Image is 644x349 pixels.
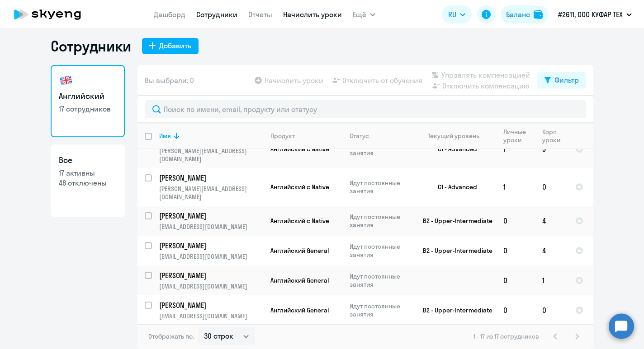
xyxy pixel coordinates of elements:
p: [EMAIL_ADDRESS][DOMAIN_NAME] [159,252,263,261]
p: [PERSON_NAME] [159,270,261,280]
p: [EMAIL_ADDRESS][DOMAIN_NAME] [159,223,263,231]
td: B2 - Upper-Intermediate [412,206,496,236]
td: 0 [496,265,535,295]
div: Фильтр [554,74,579,85]
a: [PERSON_NAME] [159,173,263,183]
a: [PERSON_NAME] [159,211,263,221]
span: Английский General [270,247,329,255]
button: Добавить [142,38,199,54]
div: Личные уроки [503,128,529,144]
button: #2611, ООО КУФАР ТЕХ [554,4,636,25]
a: Дашборд [154,10,185,19]
p: [EMAIL_ADDRESS][DOMAIN_NAME] [159,282,263,290]
p: [PERSON_NAME][EMAIL_ADDRESS][DOMAIN_NAME] [159,185,263,201]
a: Отчеты [248,10,272,19]
p: Идут постоянные занятия [350,141,412,157]
td: 4 [535,206,568,236]
td: 5 [535,130,568,168]
a: Начислить уроки [283,10,342,19]
p: Идут постоянные занятия [350,242,412,259]
td: 1 [496,168,535,206]
div: Статус [350,132,412,140]
h1: Сотрудники [51,37,131,55]
span: Ещё [353,9,366,20]
td: C1 - Advanced [412,168,496,206]
input: Поиск по имени, email, продукту или статусу [145,100,586,118]
div: Корп. уроки [542,128,562,144]
td: B2 - Upper-Intermediate [412,295,496,325]
p: #2611, ООО КУФАР ТЕХ [558,9,623,20]
td: 4 [535,236,568,265]
span: 1 - 17 из 17 сотрудников [474,332,539,340]
span: Английский General [270,306,329,314]
a: Все17 активны48 отключены [51,144,125,217]
a: [PERSON_NAME] [159,300,263,310]
td: 0 [496,236,535,265]
div: Корп. уроки [542,128,568,144]
div: Имя [159,132,171,140]
p: Идут постоянные занятия [350,179,412,195]
div: Баланс [506,9,530,20]
span: Английский с Native [270,217,329,225]
img: balance [534,10,543,19]
p: [PERSON_NAME] [159,173,261,183]
td: 0 [496,295,535,325]
a: Английский17 сотрудников [51,65,125,137]
td: 0 [535,168,568,206]
td: 1 [496,130,535,168]
div: Текущий уровень [428,132,479,140]
p: [PERSON_NAME] [159,241,261,251]
p: [PERSON_NAME] [159,300,261,310]
h3: Английский [59,90,117,102]
button: Ещё [353,5,375,23]
div: Добавить [159,40,191,51]
p: 17 сотрудников [59,104,117,114]
p: [EMAIL_ADDRESS][DOMAIN_NAME] [159,312,263,320]
p: Идут постоянные занятия [350,302,412,318]
p: [PERSON_NAME][EMAIL_ADDRESS][DOMAIN_NAME] [159,147,263,163]
span: Английский с Native [270,145,329,153]
div: Продукт [270,132,295,140]
a: [PERSON_NAME] [159,241,263,251]
span: Английский General [270,276,329,284]
button: RU [442,5,472,23]
p: Идут постоянные занятия [350,272,412,289]
div: Текущий уровень [419,132,496,140]
h3: Все [59,154,117,166]
div: Статус [350,132,369,140]
div: Продукт [270,132,342,140]
button: Балансbalance [501,5,548,23]
span: Вы выбрали: 0 [145,75,194,86]
div: Личные уроки [503,128,535,144]
p: [PERSON_NAME] [159,211,261,221]
td: C1 - Advanced [412,130,496,168]
div: Имя [159,132,263,140]
td: 0 [535,295,568,325]
p: 48 отключены [59,178,117,188]
span: Английский с Native [270,183,329,191]
a: Сотрудники [196,10,237,19]
span: RU [448,9,456,20]
a: [PERSON_NAME] [159,270,263,280]
p: 17 активны [59,168,117,178]
td: B2 - Upper-Intermediate [412,236,496,265]
td: 1 [535,265,568,295]
button: Фильтр [537,72,586,88]
span: Отображать по: [148,332,194,340]
img: english [59,73,73,88]
p: Идут постоянные занятия [350,213,412,229]
td: 0 [496,206,535,236]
